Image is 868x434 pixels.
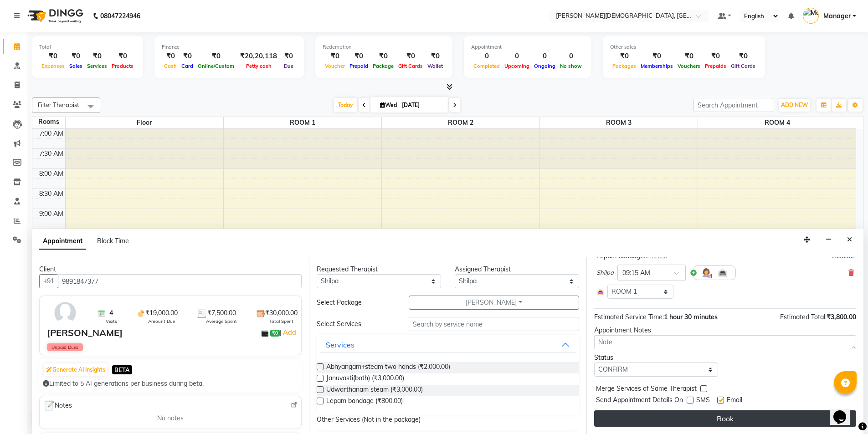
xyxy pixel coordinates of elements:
div: ₹0 [638,51,675,61]
div: Select Services [310,319,402,329]
span: Shilpa [596,268,614,277]
span: Petty cash [244,63,274,69]
span: Lepam bandage (₹800.00) [326,396,403,408]
span: Unpaid Dues [47,343,83,351]
button: Services [320,337,575,353]
div: ₹0 [323,51,347,61]
span: Manager [823,11,851,21]
span: SMS [696,395,710,407]
span: Email [727,395,742,407]
button: Close [843,233,856,247]
span: Gift Cards [396,63,425,69]
span: ROOM 1 [224,117,381,128]
div: Limited to 5 AI generations per business during beta. [43,379,298,388]
span: Prepaid [347,63,370,69]
div: ₹0 [347,51,370,61]
span: Cash [162,63,179,69]
span: No show [558,63,584,69]
span: Wallet [425,63,445,69]
button: [PERSON_NAME] [409,296,579,310]
img: avatar [52,300,78,326]
button: Generate AI Insights [44,363,108,376]
div: Appointment [471,43,584,51]
a: Add [282,327,298,338]
span: Products [109,63,136,69]
span: ADD NEW [781,102,808,108]
div: 0 [532,51,558,61]
span: Januvasti(both) (₹3,000.00) [326,373,404,385]
div: Assigned Therapist [455,265,579,274]
img: Interior.png [596,288,605,296]
span: | [280,327,298,338]
div: 9:00 AM [37,209,65,219]
div: ₹0 [425,51,445,61]
span: ROOM 2 [382,117,539,128]
span: Ongoing [532,63,558,69]
span: Services [85,63,109,69]
div: ₹20,20,118 [236,51,281,61]
div: ₹0 [67,51,85,61]
b: 08047224946 [100,3,140,29]
span: Expenses [39,63,67,69]
img: Manager [803,8,819,24]
span: 1 hour 30 minutes [664,313,718,321]
input: Search Appointment [693,98,773,112]
div: Other sales [610,43,758,51]
span: ₹30,000.00 [265,308,298,318]
span: Block Time [97,237,129,245]
span: ₹0 [270,330,280,337]
span: Send Appointment Details On [596,395,683,407]
span: Estimated Total: [780,313,827,321]
span: Gift Cards [729,63,758,69]
span: Prepaids [703,63,729,69]
img: Interior.png [717,267,728,278]
span: Filter Therapist [38,101,79,108]
span: Estimated Service Time: [594,313,664,321]
div: ₹0 [195,51,236,61]
div: Services [326,339,354,350]
button: Book [594,410,856,427]
div: ₹0 [281,51,297,61]
img: Hairdresser.png [701,267,712,278]
span: Vouchers [675,63,703,69]
span: ROOM 3 [540,117,698,128]
span: Voucher [323,63,347,69]
span: Visits [106,318,117,325]
span: Sales [67,63,85,69]
div: ₹0 [162,51,179,61]
span: BETA [112,365,132,374]
input: Search by Name/Mobile/Email/Code [58,274,302,288]
span: Wed [378,102,399,108]
div: 8:30 AM [37,189,65,199]
span: Abhyangam+steam two hands (₹2,000.00) [326,362,450,373]
div: Select Package [310,298,402,307]
div: ₹0 [109,51,136,61]
div: 7:00 AM [37,129,65,138]
span: Online/Custom [195,63,236,69]
div: ₹0 [610,51,638,61]
span: Card [179,63,195,69]
span: Average Spent [206,318,237,325]
div: Rooms [32,117,65,127]
div: 0 [558,51,584,61]
span: Notes [43,400,72,412]
span: Today [334,98,357,112]
span: Appointment [39,233,86,250]
span: ₹3,800.00 [827,313,856,321]
button: +91 [39,274,58,288]
span: Memberships [638,63,675,69]
div: ₹0 [370,51,396,61]
div: Client [39,265,302,274]
div: ₹0 [39,51,67,61]
span: ₹19,000.00 [145,308,178,318]
span: Package [370,63,396,69]
div: ₹0 [729,51,758,61]
span: ₹7,500.00 [207,308,236,318]
button: ADD NEW [779,99,810,112]
div: ₹0 [85,51,109,61]
span: Due [282,63,296,69]
div: [PERSON_NAME] [47,326,123,340]
div: Status [594,353,719,363]
div: ₹0 [703,51,729,61]
span: Packages [610,63,638,69]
